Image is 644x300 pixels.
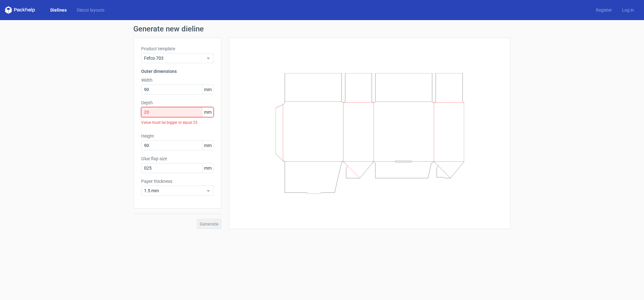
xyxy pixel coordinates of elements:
span: 1.5 mm [144,188,206,194]
label: Glue flap size [141,155,214,162]
span: mm [202,107,213,117]
a: Register [591,7,617,13]
label: Product template [141,46,214,52]
h3: Outer dimensions [141,68,214,74]
a: Diecut layouts [72,7,109,13]
label: Width [141,77,214,83]
h1: Generate new dieline [133,25,511,33]
a: Dielines [45,7,72,13]
label: Paper thickness [141,178,214,184]
a: Log in [617,7,639,13]
label: Height [141,133,214,139]
div: Value must be bigger or equal 25 [141,117,214,128]
span: mm [202,163,213,173]
span: mm [202,85,213,94]
span: Fefco 703 [144,55,206,61]
span: mm [202,141,213,150]
label: Depth [141,100,214,106]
